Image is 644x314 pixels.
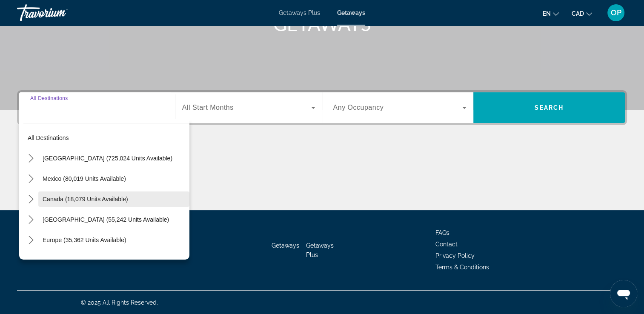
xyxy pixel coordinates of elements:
a: FAQs [435,229,449,236]
span: [GEOGRAPHIC_DATA] (55,242 units available) [43,216,169,223]
button: Toggle Caribbean & Atlantic Islands (55,242 units available) submenu [23,212,38,227]
a: Getaways Plus [306,242,334,258]
span: OP [611,9,621,17]
button: Select destination: Australia (3,038 units available) [38,253,189,268]
a: Privacy Policy [435,252,475,259]
span: [GEOGRAPHIC_DATA] (725,024 units available) [43,155,172,162]
a: Getaways [337,9,365,16]
button: Select destination: All destinations [23,130,189,146]
button: Change language [543,7,559,20]
button: Toggle Australia (3,038 units available) submenu [23,253,38,268]
a: Contact [435,241,458,248]
button: Select destination: Europe (35,362 units available) [38,232,189,248]
button: Toggle United States (725,024 units available) submenu [23,151,38,166]
button: Select destination: Caribbean & Atlantic Islands (55,242 units available) [38,212,189,227]
button: Toggle Canada (18,079 units available) submenu [23,192,38,207]
button: Select destination: United States (725,024 units available) [38,151,189,166]
span: Mexico (80,019 units available) [43,175,126,182]
span: Any Occupancy [333,104,384,111]
span: Canada (18,079 units available) [43,196,128,203]
button: Select destination: Mexico (80,019 units available) [38,171,189,186]
a: Getaways Plus [279,9,320,16]
span: CAD [572,10,584,17]
button: Toggle Mexico (80,019 units available) submenu [23,171,38,186]
iframe: Button to launch messaging window [610,280,637,307]
span: Europe (35,362 units available) [43,237,126,243]
button: Change currency [572,7,592,20]
a: Getaways [272,242,299,249]
span: All Start Months [182,104,234,111]
button: Search [473,92,625,123]
span: All Destinations [30,95,68,101]
span: en [543,10,551,17]
a: Terms & Conditions [435,264,489,271]
button: Select destination: Canada (18,079 units available) [38,191,189,207]
span: © 2025 All Rights Reserved. [81,299,158,306]
a: Travorium [17,2,102,24]
div: Search widget [19,92,625,123]
input: Select destination [30,103,164,113]
button: Toggle Europe (35,362 units available) submenu [23,233,38,248]
button: User Menu [605,4,627,22]
div: Destination options [19,119,189,260]
span: Search [535,104,564,111]
span: All destinations [28,134,69,141]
